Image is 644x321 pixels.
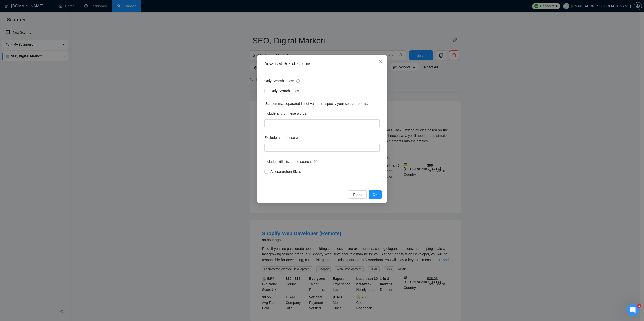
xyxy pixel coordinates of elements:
span: Also search on Skills [268,169,303,174]
span: close [379,60,383,64]
iframe: Intercom live chat [627,304,639,316]
button: Reset [349,190,367,199]
span: Only Search Titles: [264,78,300,84]
span: OK [373,192,378,197]
span: Reset [353,192,363,197]
button: OK [369,190,382,199]
span: Include skills list in the search: [264,159,317,164]
label: Include any of these words: [264,109,307,117]
div: Use comma-separated list of values to specify your search results. [264,101,380,106]
span: 1 [637,304,641,308]
span: info-circle [296,79,300,83]
span: info-circle [314,160,317,163]
label: Exclude all of these words: [264,134,306,142]
div: Advanced Search Options [264,61,380,67]
span: Only Search Titles [268,88,301,94]
button: Close [374,55,387,69]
